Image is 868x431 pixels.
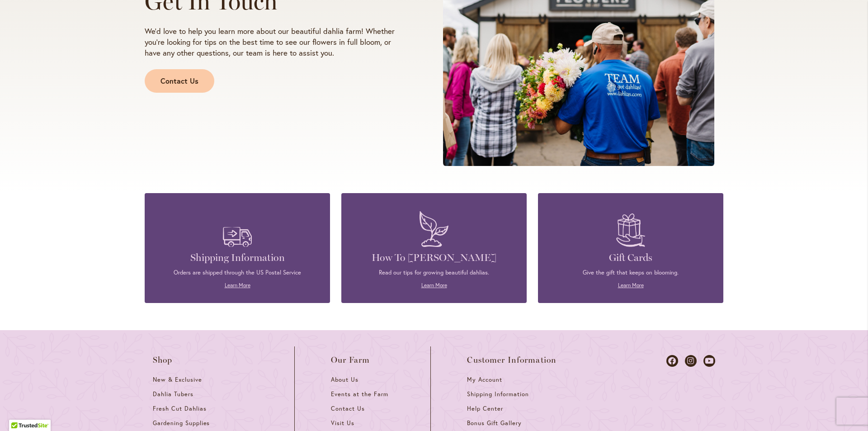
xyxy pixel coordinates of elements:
[331,376,359,384] span: About Us
[158,269,316,277] p: Orders are shipped through the US Postal Service
[467,376,502,384] span: My Account
[467,355,557,365] span: Customer Information
[145,26,408,58] p: We’d love to help you learn more about our beautiful dahlia farm! Whether you’re looking for tips...
[467,390,528,398] span: Shipping Information
[145,69,214,93] a: Contact Us
[703,355,715,367] a: Dahlias on Youtube
[158,251,316,264] h4: Shipping Information
[685,355,697,367] a: Dahlias on Instagram
[331,355,370,365] span: Our Farm
[153,355,173,365] span: Shop
[355,251,513,264] h4: How To [PERSON_NAME]
[331,390,388,398] span: Events at the Farm
[552,251,710,264] h4: Gift Cards
[618,282,644,289] a: Learn More
[225,282,250,289] a: Learn More
[160,76,198,86] span: Contact Us
[421,282,447,289] a: Learn More
[153,390,193,398] span: Dahlia Tubers
[552,269,710,277] p: Give the gift that keeps on blooming.
[666,355,678,367] a: Dahlias on Facebook
[153,376,202,384] span: New & Exclusive
[355,269,513,277] p: Read our tips for growing beautiful dahlias.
